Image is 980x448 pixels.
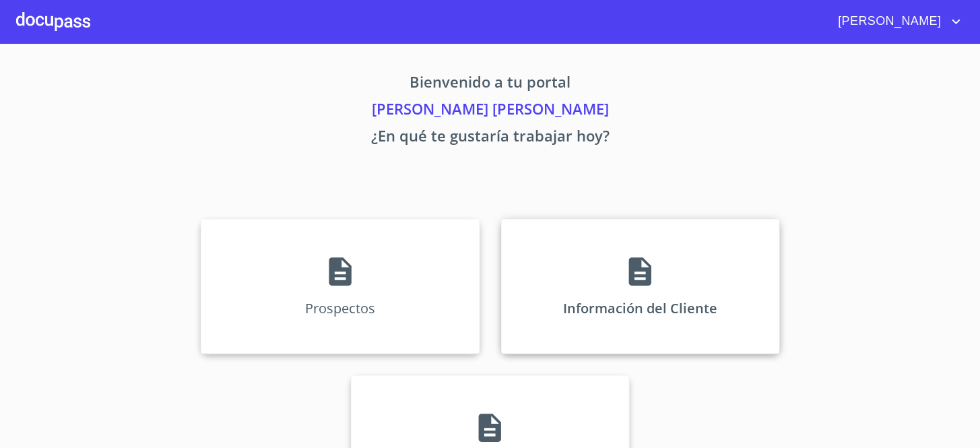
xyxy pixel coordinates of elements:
[828,11,964,32] button: account of current user
[75,98,905,125] p: [PERSON_NAME] [PERSON_NAME]
[305,299,375,317] p: Prospectos
[828,11,948,32] span: [PERSON_NAME]
[75,71,905,98] p: Bienvenido a tu portal
[75,125,905,152] p: ¿En qué te gustaría trabajar hoy?
[563,299,717,317] p: Información del Cliente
